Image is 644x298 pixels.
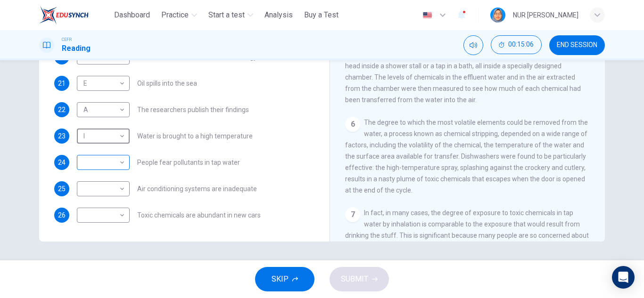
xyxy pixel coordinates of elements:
span: Analysis [264,9,293,21]
span: 21 [58,80,66,87]
span: Start a test [208,9,245,21]
div: Hide [491,35,542,55]
span: 00:15:06 [508,41,534,48]
a: ELTC logo [39,6,110,24]
span: 20 [58,54,66,60]
span: People fear pollutants in tap water [137,159,240,166]
button: Buy a Test [300,7,342,24]
button: END SESSION [549,35,605,55]
span: 24 [58,159,66,166]
button: Practice [157,7,201,24]
span: Water is brought to a high temperature [137,133,253,139]
div: Open Intercom Messenger [612,266,635,289]
button: Analysis [261,7,297,24]
span: In fact, in many cases, the degree of exposure to toxic chemicals in tap water by inhalation is c... [345,209,589,284]
span: Buy a Test [304,9,339,21]
span: The researchers publish their findings [137,106,249,113]
span: Oil spills into the sea [137,80,197,87]
span: Dashboard [114,9,150,21]
img: ELTC logo [39,6,89,24]
span: CEFR [62,36,72,43]
h1: Reading [62,43,91,54]
div: Mute [463,35,483,55]
span: 23 [58,133,66,139]
div: 6 [345,117,360,132]
span: The degree to which the most volatile elements could be removed from the water, a process known a... [345,119,588,194]
span: Toxic chemicals are abundant in new cars [137,212,261,218]
span: END SESSION [557,41,597,49]
button: Start a test [205,7,257,24]
div: E [77,70,126,97]
span: SKIP [272,273,289,286]
span: 22 [58,106,66,113]
img: Profile picture [490,8,505,23]
span: 26 [58,212,66,218]
span: Practice [161,9,189,21]
span: 25 [58,185,66,192]
button: 00:15:06 [491,35,542,54]
span: Air conditioning systems are inadequate [137,185,257,192]
button: SKIP [255,267,314,291]
div: 7 [345,207,360,222]
img: en [421,12,433,19]
div: A [77,97,126,123]
button: Dashboard [110,7,154,24]
div: I [77,123,126,150]
span: Industrialised nations use a lot of energy [137,54,257,60]
div: NUR [PERSON_NAME] [513,9,578,21]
